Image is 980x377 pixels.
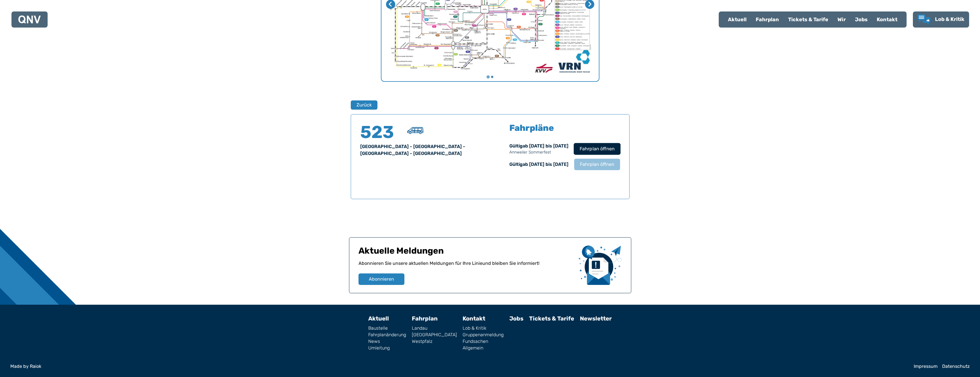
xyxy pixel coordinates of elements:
[574,143,620,155] button: Fahrplan öffnen
[463,333,504,337] a: Gruppenanmeldung
[784,12,833,27] a: Tickets & Tarife
[486,75,490,79] button: Gehe zu Seite 1
[360,143,483,157] div: [GEOGRAPHIC_DATA] - [GEOGRAPHIC_DATA] - [GEOGRAPHIC_DATA] - [GEOGRAPHIC_DATA]
[412,326,457,331] a: Landau
[463,346,504,350] a: Allgemein
[580,315,612,322] a: Newsletter
[509,315,523,322] a: Jobs
[872,12,902,27] a: Kontakt
[351,100,377,110] button: Zurück
[10,364,909,369] a: Made by Raiok
[751,12,784,27] a: Fahrplan
[580,161,614,168] span: Fahrplan öffnen
[412,339,457,344] a: Westpfalz
[850,12,872,27] a: Jobs
[368,339,406,344] a: News
[381,75,599,79] ul: Wählen Sie eine Seite zum Anzeigen
[579,246,622,285] img: newsletter
[359,260,574,273] p: Abonnieren Sie unsere aktuellen Meldungen für Ihre Linie und bleiben Sie informiert!
[18,14,41,25] a: QNV Logo
[360,124,395,141] h4: 523
[463,326,504,331] a: Lob & Kritik
[368,346,406,350] a: Umleitung
[935,16,965,22] span: Lob & Kritik
[359,246,574,260] h1: Aktuelle Meldungen
[359,273,404,285] button: Abonnieren
[579,145,614,152] span: Fahrplan öffnen
[574,159,620,170] button: Fahrplan öffnen
[529,315,574,322] a: Tickets & Tarife
[509,124,554,132] h5: Fahrpläne
[18,15,41,24] img: QNV Logo
[412,333,457,337] a: [GEOGRAPHIC_DATA]
[491,76,493,78] button: Gehe zu Seite 2
[463,339,504,344] a: Fundsachen
[833,12,850,27] a: Wir
[368,333,406,337] a: Fahrplanänderung
[351,100,374,110] a: Zurück
[723,12,751,27] a: Aktuell
[509,149,568,155] p: Annweiler Sommerfest
[368,315,389,322] a: Aktuell
[914,364,938,369] a: Impressum
[917,14,965,25] a: Lob & Kritik
[463,315,485,322] a: Kontakt
[412,315,438,322] a: Fahrplan
[368,326,406,331] a: Baustelle
[942,364,970,369] a: Datenschutz
[407,127,423,134] img: Kleinbus
[509,161,568,168] div: Gültig ab [DATE] bis [DATE]
[509,143,568,155] div: Gültig ab [DATE] bis [DATE]
[369,276,394,283] span: Abonnieren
